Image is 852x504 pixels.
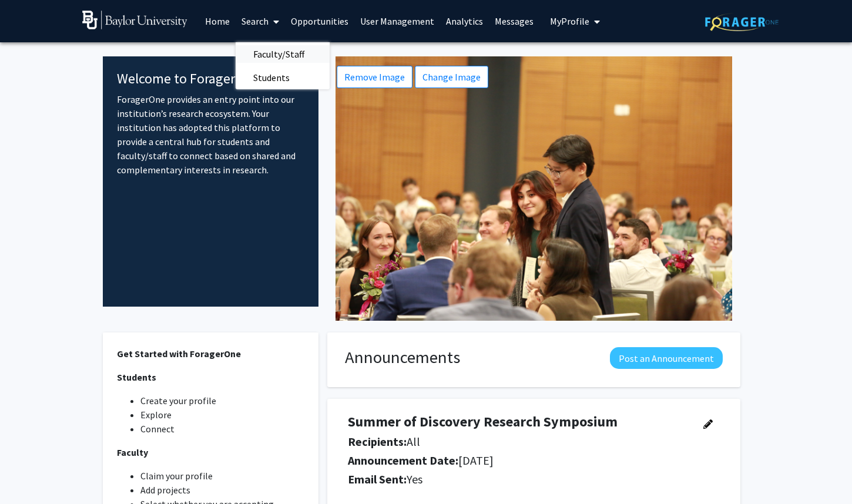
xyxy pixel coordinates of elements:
[415,66,488,88] button: Change Image
[348,472,407,486] b: Email Sent:
[140,483,304,497] li: Add projects
[140,422,304,436] li: Connect
[705,13,779,31] img: ForagerOne Logo
[348,453,458,468] b: Announcement Date:
[236,66,307,89] span: Students
[140,408,304,422] li: Explore
[236,1,285,42] a: Search
[117,70,304,88] h4: Welcome to ForagerOne
[236,69,330,86] a: Students
[550,15,589,27] span: My Profile
[336,56,732,321] img: Cover Image
[117,446,148,458] strong: Faculty
[354,1,440,42] a: User Management
[117,92,304,177] p: ForagerOne provides an entry point into our institution’s research ecosystem. Your institution ha...
[348,453,687,468] h5: [DATE]
[345,347,460,368] h1: Announcements
[82,11,187,29] img: Baylor University Logo
[9,451,50,495] iframe: Chat
[440,1,489,42] a: Analytics
[117,371,156,383] strong: Students
[337,66,412,88] button: Remove Image
[348,435,687,449] h5: All
[236,42,322,66] span: Faculty/Staff
[489,1,539,42] a: Messages
[236,45,330,63] a: Faculty/Staff
[140,469,304,483] li: Claim your profile
[348,472,687,486] h5: Yes
[199,1,236,42] a: Home
[140,394,304,408] li: Create your profile
[285,1,354,42] a: Opportunities
[610,347,723,369] button: Post an Announcement
[348,414,687,431] h4: Summer of Discovery Research Symposium
[348,434,407,449] b: Recipients:
[117,348,241,359] strong: Get Started with ForagerOne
